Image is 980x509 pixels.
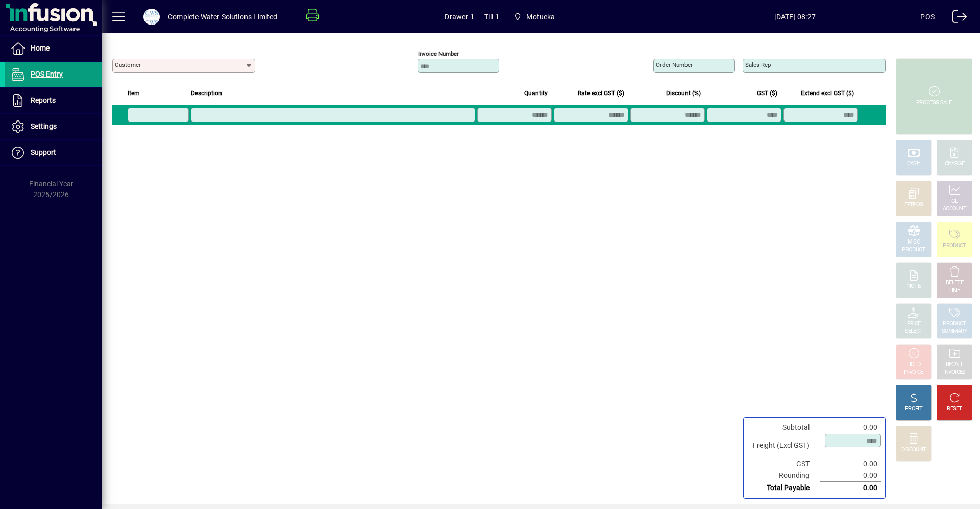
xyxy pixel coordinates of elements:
span: [DATE] 08:27 [669,9,920,25]
div: PRICE [907,320,921,328]
div: CHARGE [945,160,965,168]
a: Support [5,140,102,165]
div: SELECT [905,328,923,335]
span: Rate excl GST ($) [578,88,624,99]
td: GST [748,458,820,470]
span: POS Entry [31,70,63,78]
span: GST ($) [757,88,777,99]
button: Profile [135,8,168,26]
td: 0.00 [820,470,881,482]
span: Support [31,148,56,156]
td: Freight (Excl GST) [748,433,820,458]
span: Description [191,88,222,99]
div: ACCOUNT [943,205,966,213]
div: PRODUCT [943,242,966,250]
span: Till 1 [484,9,499,25]
div: POS [920,9,935,25]
div: RESET [947,405,962,413]
div: DELETE [946,279,963,287]
span: Motueka [526,9,555,25]
div: DISCOUNT [901,446,926,454]
div: MISC [908,238,920,246]
mat-label: Customer [115,61,141,68]
td: 0.00 [820,482,881,494]
div: PRODUCT [902,246,925,254]
div: PRODUCT [943,320,966,328]
td: Rounding [748,470,820,482]
span: Settings [31,122,57,130]
div: INVOICE [904,369,923,376]
div: SUMMARY [942,328,967,335]
a: Settings [5,114,102,139]
span: Extend excl GST ($) [801,88,854,99]
mat-label: Order number [656,61,693,68]
div: INVOICES [943,369,965,376]
td: 0.00 [820,458,881,470]
div: PROCESS SALE [916,99,952,107]
a: Home [5,36,102,61]
div: LINE [949,287,960,295]
div: HOLD [907,361,920,369]
span: Quantity [524,88,548,99]
mat-label: Sales rep [745,61,771,68]
div: Complete Water Solutions Limited [168,9,278,25]
a: Logout [945,2,967,35]
td: Total Payable [748,482,820,494]
td: 0.00 [820,422,881,433]
mat-label: Invoice number [418,50,459,57]
span: Drawer 1 [445,9,474,25]
div: CASH [907,160,920,168]
div: RECALL [946,361,964,369]
a: Reports [5,88,102,113]
span: Discount (%) [666,88,701,99]
span: Item [128,88,140,99]
span: Motueka [509,8,559,26]
div: NOTE [907,283,920,290]
span: Reports [31,96,56,104]
div: GL [951,198,958,205]
span: Home [31,44,50,52]
div: PROFIT [905,405,922,413]
td: Subtotal [748,422,820,433]
div: EFTPOS [904,201,923,209]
